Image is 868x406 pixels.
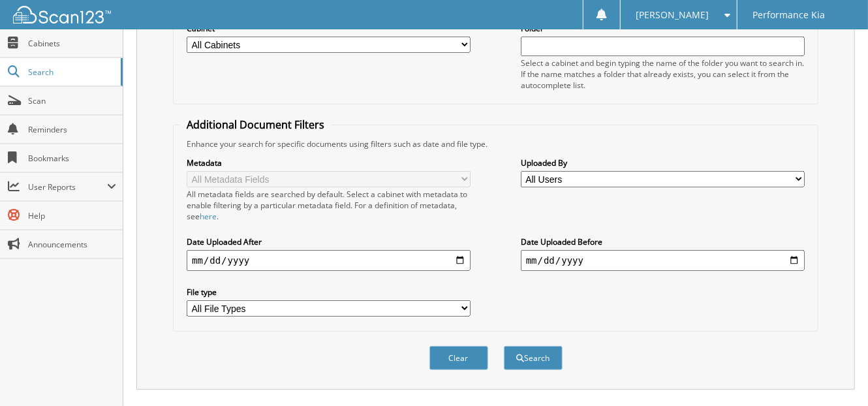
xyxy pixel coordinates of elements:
[28,95,116,106] span: Scan
[180,117,331,132] legend: Additional Document Filters
[187,287,471,298] label: File type
[187,250,471,271] input: start
[28,124,116,135] span: Reminders
[752,11,825,19] span: Performance Kia
[521,157,805,168] label: Uploaded By
[636,11,709,19] span: [PERSON_NAME]
[521,236,805,247] label: Date Uploaded Before
[504,346,563,370] button: Search
[28,38,116,49] span: Cabinets
[28,67,114,78] span: Search
[803,343,868,406] iframe: Chat Widget
[521,250,805,271] input: end
[28,181,107,193] span: User Reports
[28,239,116,250] span: Announcements
[187,157,471,168] label: Metadata
[28,153,116,164] span: Bookmarks
[13,6,111,23] img: scan123-logo-white.svg
[187,189,471,222] div: All metadata fields are searched by default. Select a cabinet with metadata to enable filtering b...
[521,57,805,91] div: Select a cabinet and begin typing the name of the folder you want to search in. If the name match...
[180,138,811,149] div: Enhance your search for specific documents using filters such as date and file type.
[429,346,488,370] button: Clear
[28,210,116,221] span: Help
[187,236,471,247] label: Date Uploaded After
[200,211,217,222] a: here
